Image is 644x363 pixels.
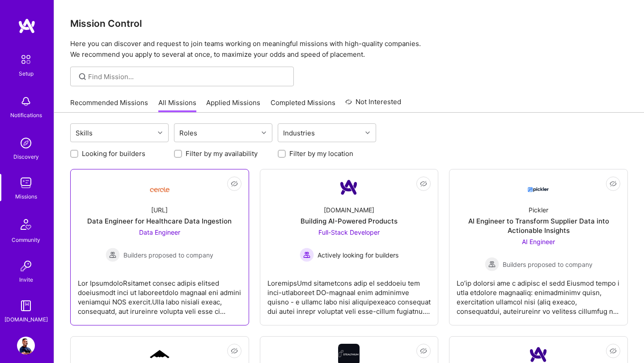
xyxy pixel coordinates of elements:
[528,179,549,195] img: Company Logo
[77,72,88,82] i: icon SearchGrey
[177,127,199,139] div: Roles
[206,98,260,113] a: Applied Missions
[88,72,287,81] input: Find Mission...
[529,205,548,215] div: Pickler
[457,271,620,316] div: Lo’ip dolorsi ame c adipisc el sedd Eiusmod tempo i utla etdolore magnaaliq: enimadminimv quisn, ...
[301,216,398,226] div: Building AI-Powered Products
[324,205,374,215] div: [DOMAIN_NAME]
[485,257,499,271] img: Builders proposed to company
[82,149,145,158] label: Looking for builders
[610,180,617,187] i: icon EyeClosed
[318,250,398,260] span: Actively looking for builders
[271,98,335,113] a: Completed Missions
[17,297,35,315] img: guide book
[318,228,380,236] span: Full-Stack Developer
[4,315,48,324] div: [DOMAIN_NAME]
[420,180,427,187] i: icon EyeClosed
[17,50,35,69] img: setup
[267,177,431,318] a: Company Logo[DOMAIN_NAME]Building AI-Powered ProductsFull-Stack Developer Actively looking for bu...
[457,216,620,235] div: AI Engineer to Transform Supplier Data into Actionable Insights
[18,18,36,34] img: logo
[13,152,39,161] div: Discovery
[158,131,162,135] i: icon Chevron
[10,110,42,120] div: Notifications
[267,271,431,316] div: LoremipsUmd sitametcons adip el seddoeiu tem inci-utlaboreet DO-magnaal enim adminimve quisno - e...
[149,180,170,195] img: Company Logo
[70,38,628,60] p: Here you can discover and request to join teams working on meaningful missions with high-quality ...
[78,271,241,316] div: Lor IpsumdoloRsitamet consec adipis elitsed doeiusmodt inci ut laboreetdolo magnaal eni admini ve...
[12,235,40,245] div: Community
[78,177,241,318] a: Company Logo[URL]Data Engineer for Healthcare Data IngestionData Engineer Builders proposed to co...
[231,180,238,187] i: icon EyeClosed
[345,97,401,113] a: Not Interested
[262,131,266,135] i: icon Chevron
[503,260,593,269] span: Builders proposed to company
[15,192,37,201] div: Missions
[106,248,120,262] img: Builders proposed to company
[123,250,213,260] span: Builders proposed to company
[17,93,35,110] img: bell
[300,248,314,262] img: Actively looking for builders
[73,127,95,139] div: Skills
[338,177,360,198] img: Company Logo
[17,257,35,275] img: Invite
[17,134,35,152] img: discovery
[87,216,232,226] div: Data Engineer for Healthcare Data Ingestion
[281,127,317,139] div: Industries
[365,131,370,135] i: icon Chevron
[15,214,37,235] img: Community
[15,337,37,355] a: User Avatar
[186,149,258,158] label: Filter by my availability
[19,275,33,284] div: Invite
[158,98,196,113] a: All Missions
[420,347,427,355] i: icon EyeClosed
[70,18,628,29] h3: Mission Control
[457,177,620,318] a: Company LogoPicklerAI Engineer to Transform Supplier Data into Actionable InsightsAI Engineer Bui...
[139,228,180,236] span: Data Engineer
[17,174,35,192] img: teamwork
[522,238,555,245] span: AI Engineer
[19,69,34,78] div: Setup
[610,347,617,355] i: icon EyeClosed
[70,98,148,113] a: Recommended Missions
[17,337,35,355] img: User Avatar
[231,347,238,355] i: icon EyeClosed
[289,149,353,158] label: Filter by my location
[149,349,170,360] img: Company Logo
[151,205,168,215] div: [URL]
